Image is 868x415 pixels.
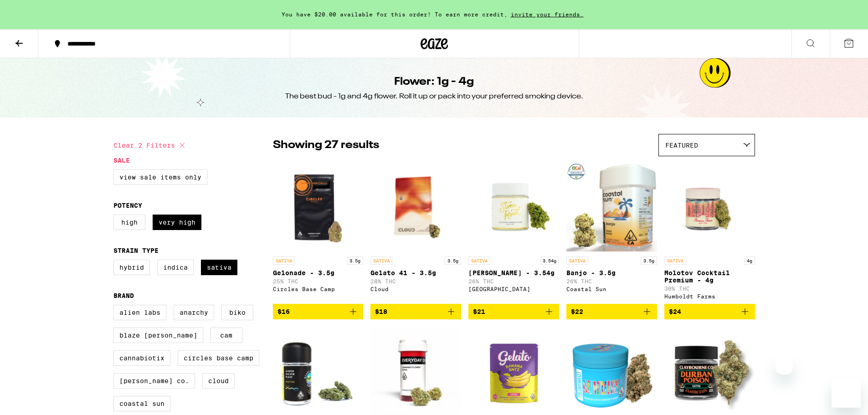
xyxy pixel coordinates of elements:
[221,305,253,320] label: Biko
[277,308,290,315] span: $16
[370,269,461,277] p: Gelato 41 - 3.5g
[669,308,681,315] span: $24
[664,293,755,299] div: Humboldt Farms
[566,161,657,304] a: Open page for Banjo - 3.5g from Coastal Sun
[113,292,134,299] legend: Brand
[273,161,364,304] a: Open page for Gelonade - 3.5g from Circles Base Camp
[370,256,392,265] p: SATIVA
[468,256,490,265] p: SATIVA
[664,269,755,284] p: Molotov Cocktail Premium - 4g
[347,256,363,265] p: 3.5g
[566,304,657,319] button: Add to bag
[370,278,461,284] p: 28% THC
[394,74,474,90] h1: Flower: 1g - 4g
[665,142,698,149] span: Featured
[113,260,150,275] label: Hybrid
[157,260,194,275] label: Indica
[473,308,485,315] span: $21
[566,161,657,252] img: Coastal Sun - Banjo - 3.5g
[664,161,755,304] a: Open page for Molotov Cocktail Premium - 4g from Humboldt Farms
[571,308,583,315] span: $22
[113,305,166,320] label: Alien Labs
[113,396,170,411] label: Coastal Sun
[370,161,461,252] img: Cloud - Gelato 41 - 3.5g
[211,328,242,343] label: CAM
[566,256,588,265] p: SATIVA
[775,357,793,375] iframe: Close message
[113,215,145,230] label: High
[445,256,461,265] p: 3.5g
[370,304,461,319] button: Add to bag
[113,169,207,185] label: View Sale Items Only
[113,328,203,343] label: Blaze [PERSON_NAME]
[664,256,686,265] p: SATIVA
[566,269,657,277] p: Banjo - 3.5g
[113,202,142,209] legend: Potency
[113,247,159,254] legend: Strain Type
[153,215,201,230] label: Very High
[468,269,559,277] p: [PERSON_NAME] - 3.54g
[113,373,195,389] label: [PERSON_NAME] Co.
[202,373,235,389] label: Cloud
[113,157,130,164] legend: Sale
[273,304,364,319] button: Add to bag
[664,286,755,292] p: 30% THC
[113,350,170,366] label: Cannabiotix
[273,278,364,284] p: 25% THC
[468,278,559,284] p: 26% THC
[832,379,861,408] iframe: Button to launch messaging window
[508,11,587,17] span: invite your friends.
[113,134,188,157] button: Clear 2 filters
[370,286,461,292] div: Cloud
[174,305,214,320] label: Anarchy
[375,308,387,315] span: $18
[178,350,259,366] label: Circles Base Camp
[468,286,559,292] div: [GEOGRAPHIC_DATA]
[273,269,364,277] p: Gelonade - 3.5g
[273,286,364,292] div: Circles Base Camp
[282,11,508,17] span: You have $20.00 available for this order! To earn more credit,
[468,161,559,252] img: Stone Road - Lemon Jack - 3.54g
[273,161,364,252] img: Circles Base Camp - Gelonade - 3.5g
[468,304,559,319] button: Add to bag
[664,304,755,319] button: Add to bag
[285,92,583,102] div: The best bud - 1g and 4g flower. Roll it up or pack into your preferred smoking device.
[566,286,657,292] div: Coastal Sun
[744,256,755,265] p: 4g
[273,256,295,265] p: SATIVA
[540,256,559,265] p: 3.54g
[641,256,657,265] p: 3.5g
[566,278,657,284] p: 26% THC
[468,161,559,304] a: Open page for Lemon Jack - 3.54g from Stone Road
[370,161,461,304] a: Open page for Gelato 41 - 3.5g from Cloud
[201,260,237,275] label: Sativa
[664,161,755,252] img: Humboldt Farms - Molotov Cocktail Premium - 4g
[273,138,379,153] p: Showing 27 results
